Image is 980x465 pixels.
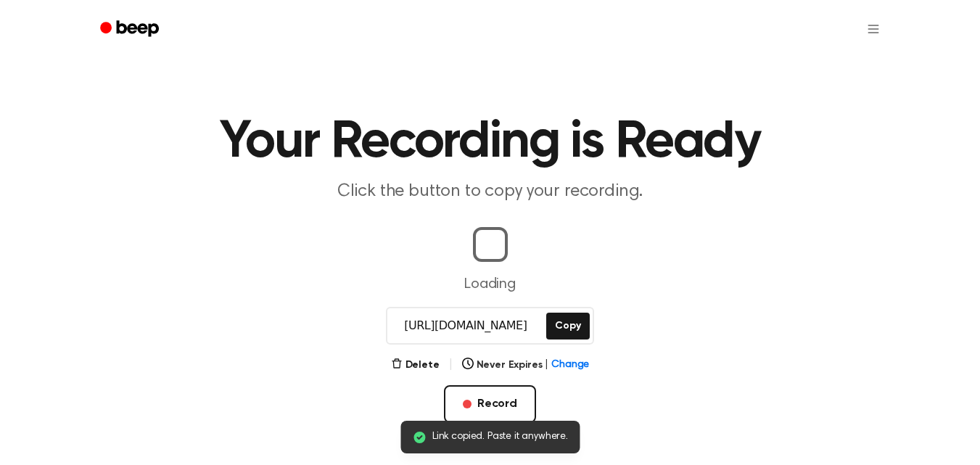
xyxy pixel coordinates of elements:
[119,116,862,168] h1: Your Recording is Ready
[856,12,891,46] button: Open menu
[462,358,590,373] button: Never Expires|Change
[546,313,589,340] button: Copy
[17,273,963,295] p: Loading
[545,358,548,373] span: |
[448,356,453,374] span: |
[551,358,589,373] span: Change
[212,180,769,204] p: Click the button to copy your recording.
[391,358,440,373] button: Delete
[444,385,536,423] button: Record
[90,15,172,44] a: Beep
[432,429,568,445] span: Link copied. Paste it anywhere.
